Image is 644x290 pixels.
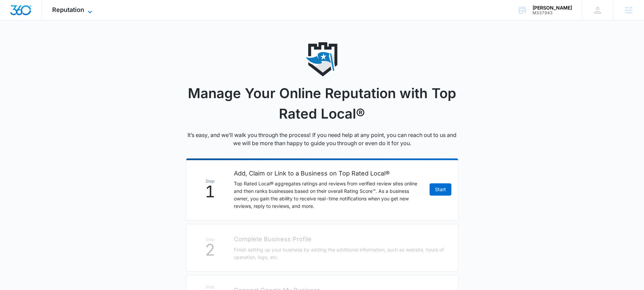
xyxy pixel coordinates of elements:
div: account name [533,5,572,11]
span: Step [193,179,227,183]
p: Top Rated Local® aggregates ratings and reviews from verified review sites online and then ranks ... [234,180,423,210]
p: It’s easy, and we’ll walk you through the process! If you need help at any point, you can reach o... [186,131,459,147]
div: 1 [193,179,227,199]
span: Reputation [52,6,84,13]
h2: Add, Claim or Link to a Business on Top Rated Local® [234,169,423,178]
img: reputation icon [305,42,339,76]
a: Start [430,183,451,196]
h1: Manage Your Online Reputation with Top Rated Local® [186,83,459,124]
div: account id [533,11,572,15]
